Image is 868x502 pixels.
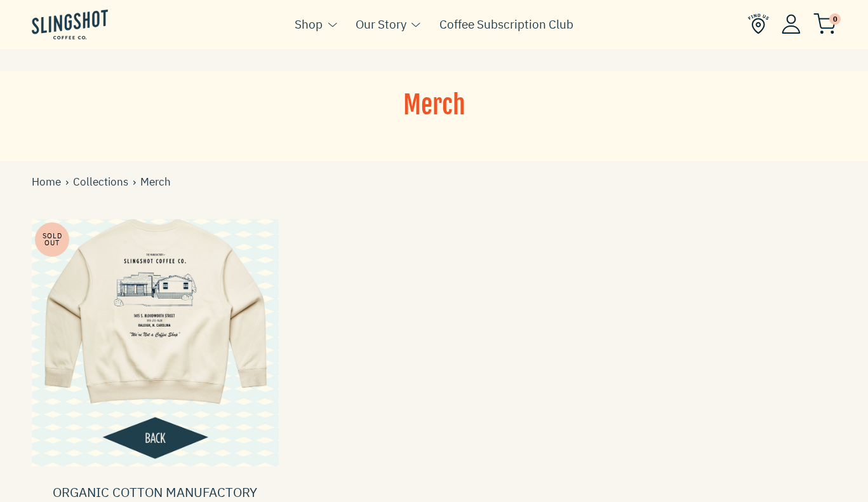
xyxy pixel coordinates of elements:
[199,87,669,123] h1: Merch
[782,14,801,34] img: Account
[813,13,836,34] img: cart
[813,17,836,32] a: 0
[32,173,171,191] div: Merch
[65,173,73,191] span: ›
[829,13,841,25] span: 0
[133,173,140,191] span: ›
[748,13,769,34] img: Find Us
[439,15,573,34] a: Coffee Subscription Club
[356,15,406,34] a: Our Story
[295,15,323,34] a: Shop
[32,173,65,191] a: Home
[73,173,133,191] a: Collections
